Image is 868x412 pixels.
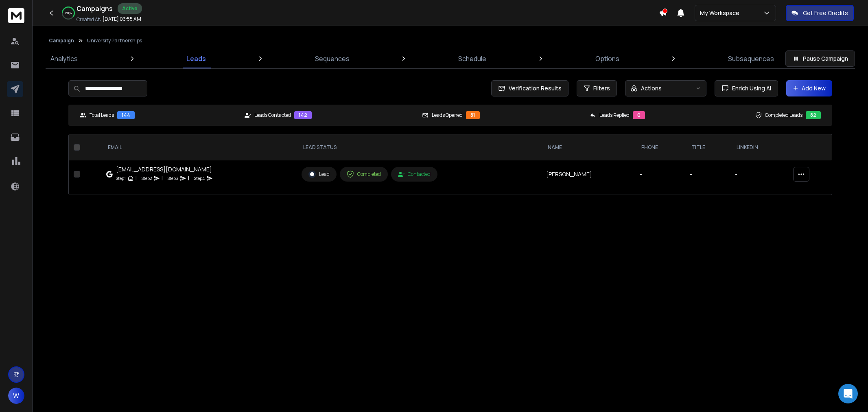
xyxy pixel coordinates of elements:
button: Add New [786,80,832,96]
div: Open Intercom Messenger [838,384,858,403]
th: NAME [541,134,635,160]
a: Options [590,49,624,68]
p: My Workspace [700,9,743,17]
button: Verification Results [491,80,568,96]
button: Filters [577,80,617,96]
th: title [685,134,730,160]
p: Step 3 [168,174,178,182]
p: Leads Replied [599,112,630,118]
button: W [8,388,24,404]
p: Analytics [50,54,78,64]
p: Total Leads [90,112,114,118]
p: Leads [186,54,206,64]
td: - [635,160,685,188]
p: Step 2 [142,174,152,182]
button: Get Free Credits [786,5,854,21]
p: | [188,174,189,182]
p: Sequences [315,54,350,64]
p: Leads Contacted [254,112,291,118]
p: Leads Opened [432,112,463,118]
a: Sequences [310,49,354,68]
h1: Campaigns [77,4,113,13]
div: Contacted [398,171,431,178]
p: Created At: [77,16,101,23]
div: 81 [466,111,480,119]
td: [PERSON_NAME] [541,160,635,188]
p: Step 1 [116,174,126,182]
p: Subsequences [728,54,774,64]
p: Step 4 [194,174,205,182]
p: University Partnerships [87,37,142,44]
span: Verification Results [505,84,562,92]
p: Options [595,54,619,64]
p: | [136,174,137,182]
a: Schedule [453,49,491,68]
th: Phone [635,134,685,160]
p: | [162,174,163,182]
p: Schedule [458,54,486,64]
td: - [685,160,730,188]
td: - [730,160,788,188]
p: Actions [641,84,662,92]
p: 60 % [66,11,72,15]
div: 0 [633,111,645,119]
a: Subsequences [723,49,779,68]
div: 142 [294,111,312,119]
button: Enrich Using AI [715,80,778,96]
div: Lead [308,171,330,178]
th: LEAD STATUS [297,134,541,160]
th: LinkedIn [730,134,788,160]
span: Filters [593,84,610,92]
button: Campaign [49,37,74,44]
div: 82 [806,111,821,119]
p: Get Free Credits [803,9,848,17]
div: Completed [347,171,381,178]
a: Leads [181,49,211,68]
span: Enrich Using AI [729,84,771,92]
p: Completed Leads [765,112,802,118]
th: EMAIL [101,134,297,160]
p: [DATE] 03:55 AM [103,16,141,22]
div: [EMAIL_ADDRESS][DOMAIN_NAME] [116,165,213,173]
div: 144 [117,111,135,119]
button: Pause Campaign [785,50,855,67]
a: Analytics [46,49,83,68]
div: Active [118,3,142,14]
